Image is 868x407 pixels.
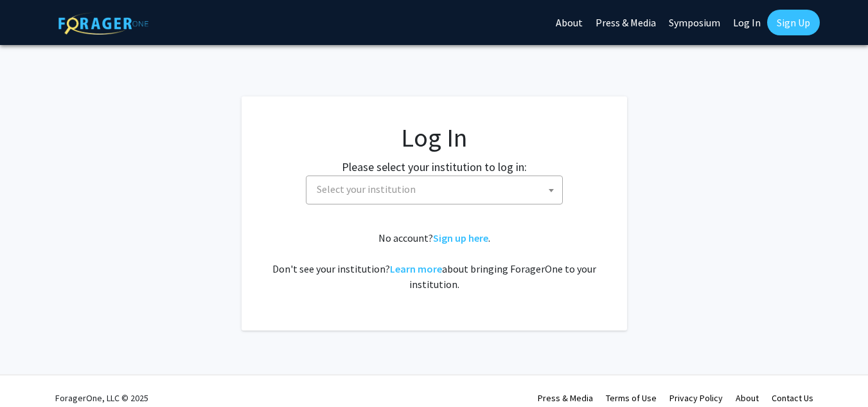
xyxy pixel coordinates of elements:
[606,392,657,404] a: Terms of Use
[267,230,601,292] div: No account? . Don't see your institution? about bringing ForagerOne to your institution.
[669,392,723,404] a: Privacy Policy
[267,122,601,153] h1: Log In
[433,231,488,244] a: Sign up here
[317,183,416,195] span: Select your institution
[306,176,563,204] span: Select your institution
[390,262,442,275] a: Learn more about bringing ForagerOne to your institution
[772,392,813,404] a: Contact Us
[342,158,527,176] label: Please select your institution to log in:
[538,392,593,404] a: Press & Media
[58,12,148,35] img: ForagerOne Logo
[736,392,759,404] a: About
[312,176,562,203] span: Select your institution
[767,10,820,35] a: Sign Up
